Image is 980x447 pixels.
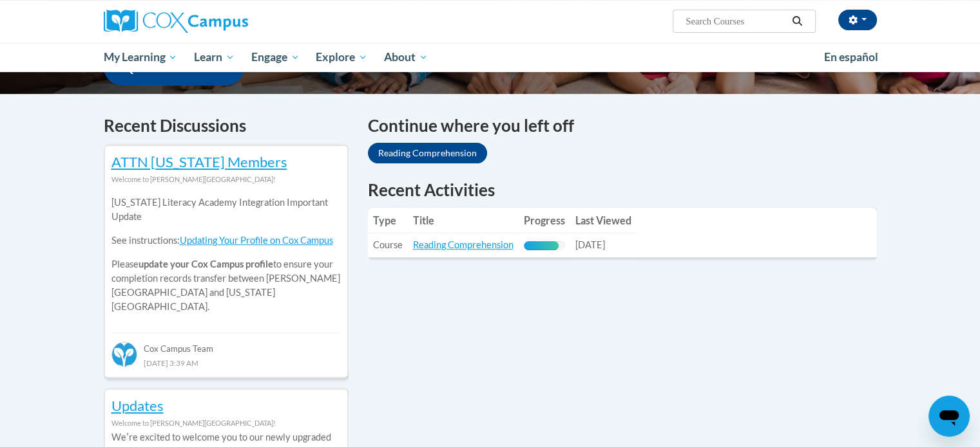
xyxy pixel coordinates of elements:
a: Reading Comprehension [413,239,514,250]
a: Updating Your Profile on Cox Campus [180,235,333,246]
a: My Learning [95,42,186,72]
a: Engage [243,42,308,72]
span: Engage [251,50,300,65]
a: Cox Campus [104,10,349,33]
p: [US_STATE] Literacy Academy Integration Important Update [111,196,341,224]
span: Learn [194,50,235,65]
th: Title [408,208,519,233]
span: En español [824,50,878,64]
h1: Recent Activities [368,178,877,201]
th: Type [368,208,408,233]
b: update your Cox Campus profile [139,259,273,269]
div: Welcome to [PERSON_NAME][GEOGRAPHIC_DATA]! [111,416,341,430]
span: Course [373,239,403,250]
span: About [384,50,428,65]
div: Progress, % [524,241,559,250]
span: Explore [316,50,367,65]
button: Search [787,14,807,29]
div: Welcome to [PERSON_NAME][GEOGRAPHIC_DATA]! [111,172,341,187]
a: About [376,42,436,72]
th: Progress [519,208,570,233]
iframe: Button to launch messaging window [928,396,970,437]
p: See instructions: [111,233,341,248]
a: Explore [307,42,376,72]
a: ATTN [US_STATE] Members [111,153,287,170]
a: Updates [111,397,164,414]
h4: Recent Discussions [104,113,349,138]
h4: Continue where you left off [368,113,877,138]
button: Account Settings [838,10,877,30]
a: Learn [186,42,243,72]
img: Cox Campus [104,10,248,33]
a: En español [816,44,887,71]
div: [DATE] 3:39 AM [111,356,341,370]
div: Cox Campus Team [111,333,341,356]
th: Last Viewed [570,208,637,233]
div: Main menu [84,42,896,72]
span: My Learning [103,50,177,65]
span: [DATE] [575,239,605,250]
img: Cox Campus Team [111,342,137,367]
input: Search Courses [684,14,787,29]
div: Please to ensure your completion records transfer between [PERSON_NAME][GEOGRAPHIC_DATA] and [US_... [111,187,341,324]
a: Reading Comprehension [368,143,487,163]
